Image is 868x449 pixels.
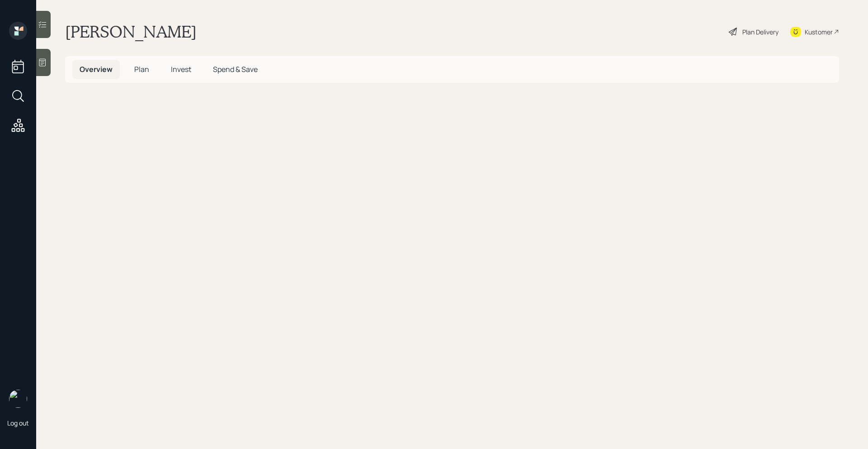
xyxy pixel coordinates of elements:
div: Plan Delivery [742,27,778,37]
span: Spend & Save [213,64,258,74]
div: Kustomer [805,27,833,37]
img: retirable_logo.png [9,390,27,408]
div: Log out [7,419,29,427]
h1: [PERSON_NAME] [65,22,197,42]
span: Overview [80,64,113,74]
span: Plan [134,64,149,74]
span: Invest [171,64,191,74]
